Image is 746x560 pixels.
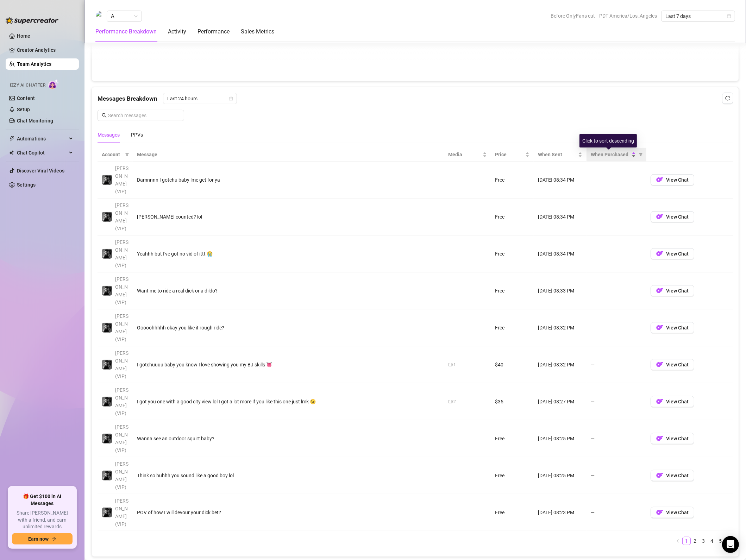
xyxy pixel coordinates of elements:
[102,175,112,185] img: Kennedy (VIP)
[102,286,112,296] img: Kennedy (VIP)
[102,323,112,333] img: Kennedy (VIP)
[17,147,67,158] span: Chat Copilot
[666,214,689,220] span: View Chat
[534,162,587,199] td: [DATE] 08:34 PM
[666,251,689,257] span: View Chat
[115,276,128,305] span: [PERSON_NAME] (VIP)
[137,509,440,516] div: POV of how I will devour your dick bet?
[102,434,112,443] img: Kennedy (VIP)
[95,27,157,36] div: Performance Breakdown
[115,387,128,416] span: [PERSON_NAME] (VIP)
[551,11,595,21] span: Before OnlyFans cut
[115,313,128,342] span: [PERSON_NAME] (VIP)
[666,510,689,515] span: View Chat
[229,96,233,101] span: calendar
[651,174,694,185] button: OFView Chat
[637,149,644,160] span: filter
[137,324,440,332] div: Ooooohhhhh okay you like it rough ride?
[491,309,534,346] td: Free
[12,493,73,507] span: 🎁 Get $100 in AI Messages
[444,148,491,162] th: Media
[491,420,534,457] td: Free
[115,424,128,453] span: [PERSON_NAME] (VIP)
[17,168,64,174] a: Discover Viral Videos
[725,96,730,101] span: reload
[17,95,35,101] a: Content
[656,509,663,516] img: OF
[665,11,731,21] span: Last 7 days
[656,324,663,331] img: OF
[651,179,694,184] a: OFView Chat
[587,494,646,531] td: —
[683,537,690,545] a: 1
[449,399,453,404] span: video-camera
[666,399,689,404] span: View Chat
[651,290,694,295] a: OFView Chat
[98,93,733,104] div: Messages Breakdown
[674,537,682,545] li: Previous Page
[137,213,440,221] div: [PERSON_NAME] counted? lol
[534,309,587,346] td: [DATE] 08:32 PM
[534,199,587,235] td: [DATE] 08:34 PM
[102,360,112,370] img: Kennedy (VIP)
[454,398,456,405] div: 2
[691,537,699,545] a: 2
[534,272,587,309] td: [DATE] 08:33 PM
[656,287,663,294] img: OF
[716,537,725,545] li: 5
[651,322,694,333] button: OFView Chat
[591,151,630,158] span: When Purchased
[9,136,15,141] span: thunderbolt
[137,250,440,258] div: Yeahhh but I've got no vid of ittt 😭
[651,474,694,480] a: OFView Chat
[167,93,233,104] span: Last 24 hours
[651,438,694,443] a: OFView Chat
[656,361,663,368] img: OF
[656,213,663,220] img: OF
[587,383,646,420] td: —
[137,398,440,405] div: I got you one with a good city view lol I got a lot more if you like this one just lmk 😉
[137,287,440,295] div: Want me to ride a real dick or a dildo?
[491,346,534,383] td: $40
[708,537,716,545] li: 4
[28,536,49,542] span: Earn now
[699,537,708,545] li: 3
[491,162,534,199] td: Free
[700,537,707,545] a: 3
[651,327,694,332] a: OFView Chat
[722,536,739,553] div: Open Intercom Messenger
[102,508,112,517] img: Kennedy (VIP)
[666,362,689,367] span: View Chat
[12,510,73,530] span: Share [PERSON_NAME] with a friend, and earn unlimited rewards
[534,457,587,494] td: [DATE] 08:25 PM
[651,211,694,222] button: OFView Chat
[9,150,14,155] img: Chat Copilot
[587,272,646,309] td: —
[666,436,689,441] span: View Chat
[682,537,691,545] li: 1
[48,79,59,89] img: AI Chatter
[454,361,456,368] div: 1
[17,118,53,124] a: Chat Monitoring
[656,176,663,183] img: OF
[491,272,534,309] td: Free
[102,212,112,222] img: Kennedy (VIP)
[198,27,230,36] div: Performance
[495,151,524,158] span: Price
[534,420,587,457] td: [DATE] 08:25 PM
[51,536,56,541] span: arrow-right
[666,288,689,294] span: View Chat
[656,435,663,442] img: OF
[17,107,30,112] a: Setup
[656,398,663,405] img: OF
[491,383,534,420] td: $35
[241,27,274,36] div: Sales Metrics
[108,112,180,119] input: Search messages
[587,309,646,346] td: —
[676,539,680,543] span: left
[534,235,587,272] td: [DATE] 08:34 PM
[98,131,120,139] div: Messages
[579,134,637,147] div: Click to sort descending
[102,113,107,118] span: search
[587,346,646,383] td: —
